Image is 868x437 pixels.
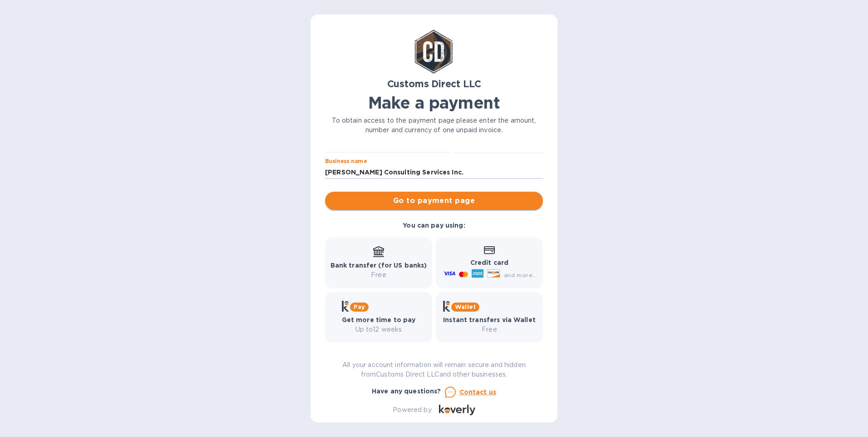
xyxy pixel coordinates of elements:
b: Wallet [455,303,476,310]
u: Contact us [459,388,497,396]
label: Business name [325,159,367,164]
b: Have any questions? [372,387,441,395]
b: Bank transfer (for US banks) [330,262,427,269]
p: To obtain access to the payment page please enter the amount, number and currency of one unpaid i... [325,116,543,135]
b: You can pay using: [403,222,465,229]
span: Go to payment page [332,195,536,206]
p: All your account information will remain secure and hidden from Customs Direct LLC and other busi... [325,360,543,379]
button: Go to payment page [325,192,543,210]
span: and more... [504,272,537,278]
p: Powered by [393,405,431,415]
p: Free [330,270,427,280]
p: Free [443,325,536,334]
b: Pay [354,303,365,310]
b: Get more time to pay [342,316,416,323]
b: Credit card [470,259,508,266]
b: Instant transfers via Wallet [443,316,536,323]
h1: Make a payment [325,93,543,112]
b: Customs Direct LLC [387,78,481,89]
p: Up to 12 weeks [342,325,416,334]
input: Enter business name [325,165,543,179]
